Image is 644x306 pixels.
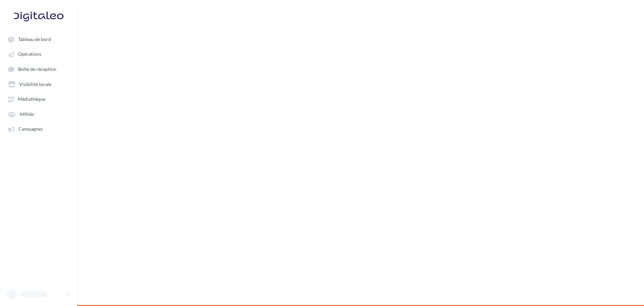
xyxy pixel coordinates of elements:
a: Tableau de bord [4,33,73,45]
span: Tableau de bord [18,36,51,42]
a: Affiliés [4,108,73,120]
span: Visibilité locale [19,81,51,87]
span: Médiathèque [18,96,45,102]
a: Médiathèque [4,93,73,105]
span: Boîte de réception [18,66,56,72]
span: Opérations [18,51,41,57]
span: Affiliés [19,111,34,117]
a: Opérations [4,48,73,60]
a: Visibilité locale [4,78,73,90]
a: Campagnes [4,123,73,135]
span: Campagnes [18,126,43,132]
a: Boîte de réception [4,63,73,75]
